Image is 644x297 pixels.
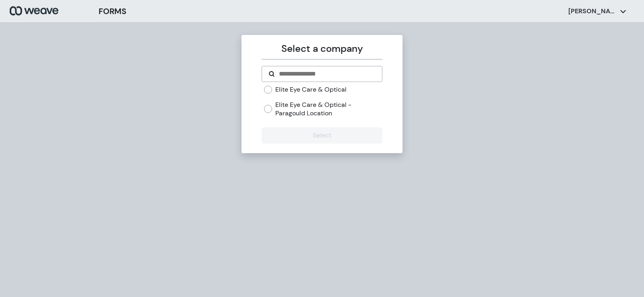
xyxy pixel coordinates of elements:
[99,5,126,17] h3: FORMS
[262,41,382,56] p: Select a company
[275,85,347,94] label: Elite Eye Care & Optical
[275,100,382,118] label: Elite Eye Care & Optical - Paragould Location
[568,7,617,16] p: [PERSON_NAME]
[278,69,375,79] input: Search
[262,127,382,143] button: Select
